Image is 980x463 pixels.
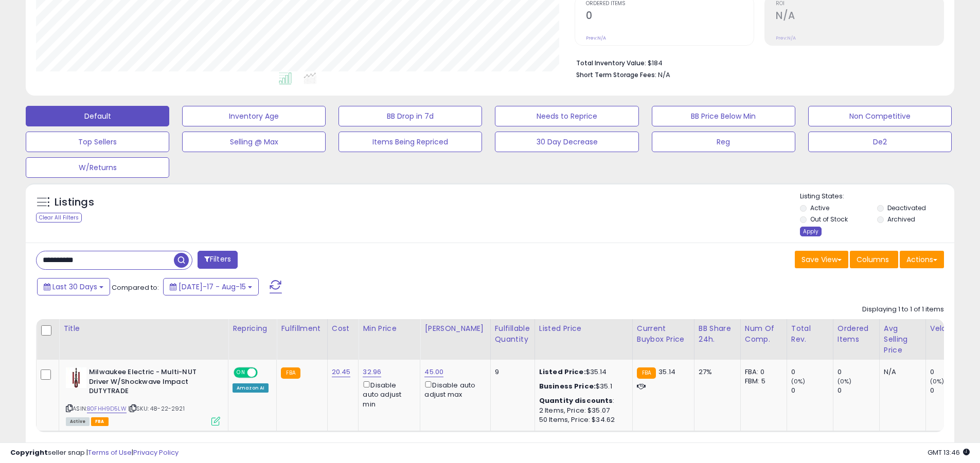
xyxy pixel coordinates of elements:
button: Save View [795,251,848,268]
a: 45.00 [424,367,443,377]
b: Total Inventory Value: [576,59,646,67]
button: Actions [900,251,944,268]
button: Top Sellers [26,132,169,152]
a: 20.45 [332,367,351,377]
div: Amazon AI [233,383,269,393]
div: Clear All Filters [36,213,82,223]
div: $35.1 [539,382,625,391]
div: Title [63,323,224,334]
h2: 0 [586,10,754,24]
small: (0%) [930,377,945,385]
a: B0FHH9D5LW [87,404,127,413]
div: 0 [930,367,972,377]
img: 31pebKaektL._SL40_.jpg [66,367,86,388]
strong: Copyright [10,448,48,457]
div: seller snap | | [10,448,179,458]
span: All listings currently available for purchase on Amazon [66,417,90,426]
small: (0%) [791,377,806,385]
small: FBA [637,367,656,379]
small: Prev: N/A [776,35,796,41]
div: Ordered Items [838,323,875,345]
button: [DATE]-17 - Aug-15 [163,278,259,295]
button: Reg [652,132,795,152]
b: Short Term Storage Fees: [576,70,656,79]
div: 27% [699,367,733,377]
div: Velocity [930,323,968,334]
div: Repricing [233,323,272,334]
small: FBA [281,367,300,379]
div: ASIN: [66,367,220,424]
div: Disable auto adjust max [424,379,482,399]
div: : [539,396,625,405]
button: 30 Day Decrease [495,132,638,152]
div: 0 [791,386,833,395]
small: Prev: N/A [586,35,606,41]
a: Privacy Policy [133,448,179,457]
button: Needs to Reprice [495,106,638,126]
div: Cost [332,323,354,334]
button: W/Returns [26,157,169,178]
div: 0 [838,386,879,395]
a: Terms of Use [88,448,132,457]
span: Columns [857,254,889,265]
span: ROI [776,1,943,7]
button: BB Drop in 7d [338,106,482,126]
span: 35.14 [658,367,675,377]
div: Total Rev. [791,323,829,345]
button: Columns [850,251,898,268]
button: BB Price Below Min [652,106,795,126]
div: [PERSON_NAME] [424,323,486,334]
span: Ordered Items [586,1,754,7]
div: 0 [930,386,972,395]
div: FBA: 0 [745,367,779,377]
button: Last 30 Days [37,278,110,295]
h2: N/A [776,10,943,24]
div: Min Price [363,323,416,334]
div: Listed Price [539,323,628,334]
div: FBM: 5 [745,377,779,386]
span: FBA [91,417,109,426]
span: | SKU: 48-22-2921 [128,404,185,413]
button: De2 [808,132,952,152]
div: Num of Comp. [745,323,782,345]
div: Fulfillment [281,323,323,334]
span: ON [235,368,247,377]
button: Selling @ Max [182,132,326,152]
small: (0%) [838,377,852,385]
div: N/A [884,367,918,377]
span: [DATE]-17 - Aug-15 [179,282,246,292]
button: Default [26,106,169,126]
span: Compared to: [112,283,159,292]
div: Avg Selling Price [884,323,921,356]
span: N/A [658,70,670,80]
div: Disable auto adjust min [363,379,412,409]
h5: Listings [55,195,94,210]
a: 32.96 [363,367,381,377]
div: Apply [800,227,822,236]
p: Listing States: [800,192,954,201]
label: Deactivated [887,203,926,212]
div: $35.14 [539,367,625,377]
button: Inventory Age [182,106,326,126]
div: 2 Items, Price: $35.07 [539,406,625,415]
div: 0 [791,367,833,377]
div: 0 [838,367,879,377]
b: Business Price: [539,381,596,391]
span: OFF [256,368,273,377]
button: Filters [198,251,238,269]
div: 50 Items, Price: $34.62 [539,415,625,424]
div: 9 [495,367,527,377]
button: Non Competitive [808,106,952,126]
li: $184 [576,56,936,68]
b: Quantity discounts [539,396,613,405]
span: 2025-09-15 13:46 GMT [928,448,970,457]
div: Current Buybox Price [637,323,690,345]
label: Out of Stock [810,215,848,224]
b: Milwaukee Electric - Multi-NUT Driver W/Shockwave Impact DUTYTRADE [89,367,214,399]
div: BB Share 24h. [699,323,736,345]
button: Items Being Repriced [338,132,482,152]
div: Fulfillable Quantity [495,323,530,345]
div: Displaying 1 to 1 of 1 items [862,305,944,314]
b: Listed Price: [539,367,586,377]
label: Active [810,203,829,212]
